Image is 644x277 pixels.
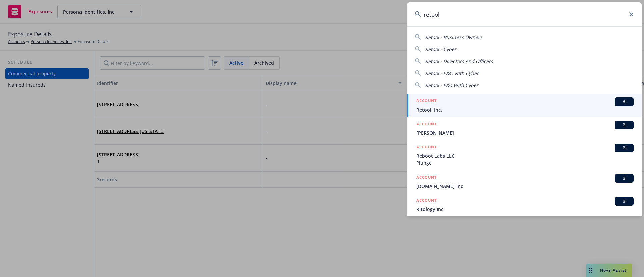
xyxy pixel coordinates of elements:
h5: ACCOUNT [416,97,437,106]
a: ACCOUNTBIRetool, Inc. [407,94,642,117]
span: Retool - E&o With Cyber [425,82,478,88]
span: [PERSON_NAME] [416,129,634,136]
span: Retool - Business Owners [425,34,482,40]
a: ACCOUNTBIReboot Labs LLCPlunge [407,140,642,170]
h5: ACCOUNT [416,174,437,182]
span: [DOMAIN_NAME] Inc [416,183,634,190]
span: Retool - Directors And Officers [425,58,493,64]
span: BI [618,122,631,128]
a: ACCOUNTBI[PERSON_NAME] [407,117,642,140]
h5: ACCOUNT [416,121,437,129]
h5: ACCOUNT [416,144,437,152]
span: Ritology Inc [416,206,634,213]
span: Reboot Labs LLC [416,152,634,159]
h5: ACCOUNT [416,197,437,205]
span: BI [618,175,631,181]
span: BI [618,145,631,151]
span: BI [618,99,631,105]
a: ACCOUNTBIRitology Inc [407,193,642,216]
span: Retool - Cyber [425,46,457,52]
span: BI [618,198,631,204]
a: ACCOUNTBI[DOMAIN_NAME] Inc [407,170,642,193]
span: Retool, Inc. [416,106,634,113]
input: Search... [407,2,642,26]
span: Plunge [416,159,634,166]
span: Retool - E&O with Cyber [425,70,479,76]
